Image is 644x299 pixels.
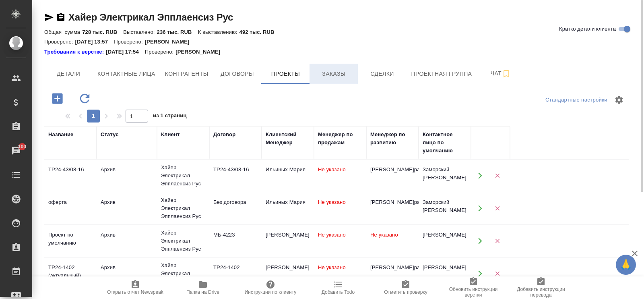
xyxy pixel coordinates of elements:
div: Договор [213,131,235,139]
button: Открыть [472,168,488,184]
div: Заморский [PERSON_NAME] [423,166,467,182]
p: 492 тыс. RUB [239,29,281,35]
div: [PERSON_NAME] [423,264,467,272]
span: Детали [49,69,88,79]
div: ТР24-43/08-16 [48,166,93,174]
p: К выставлению: [198,29,239,35]
button: Открыть [472,266,488,282]
button: Скопировать ссылку [56,12,66,22]
button: Удалить [489,266,506,282]
div: Хайер Электрикал Эпплаенсиз Рус [161,164,205,188]
div: Заморский [PERSON_NAME] [423,198,467,214]
button: Скопировать ссылку для ЯМессенджера [44,12,54,22]
button: 🙏 [616,255,636,275]
div: Менеджер по продажам [318,131,362,147]
p: Проверено: [44,39,75,45]
div: Архив [101,231,153,239]
span: Не указано [318,232,346,238]
p: Проверено: [114,39,145,45]
div: Архив [101,166,153,174]
div: Клиент [161,131,180,139]
div: [PERSON_NAME]pavlova [370,166,415,174]
p: 728 тыс. RUB [82,29,123,35]
p: 236 тыс. RUB [157,29,198,35]
div: ТР24-1402 [213,264,258,272]
button: Открыть [472,233,488,249]
span: Папка на Drive [186,289,219,295]
div: оферта [48,198,93,206]
span: Чат [481,69,520,79]
div: [PERSON_NAME] [266,264,310,272]
div: ТР24-43/08-16 [213,166,258,174]
p: [DATE] 17:54 [106,48,145,56]
div: [PERSON_NAME]pavlova [370,264,415,272]
span: Сделки [363,69,401,79]
div: [PERSON_NAME] [423,231,467,239]
div: [PERSON_NAME] [266,231,310,239]
span: Добавить инструкции перевода [512,287,570,298]
div: ТР24-1402 (актуальный) [48,264,93,280]
span: Проекты [266,69,305,79]
span: Добавить Todo [322,289,355,295]
span: Не указано [318,199,346,205]
a: 100 [2,141,30,161]
span: Проектная группа [411,69,472,79]
a: Хайер Электрикал Эпплаенсиз Рус [68,12,233,23]
span: Открыть отчет Newspeak [107,289,163,295]
button: Открыть отчет Newspeak [101,276,169,299]
div: Хайер Электрикал Эпплаенсиз Рус [161,262,205,286]
span: Обновить инструкции верстки [444,287,502,298]
span: Инструкции по клиенту [245,289,297,295]
div: Ильиных Мария [266,166,310,174]
div: Название [48,131,73,139]
p: [DATE] 13:57 [75,39,114,45]
p: Проверено: [145,48,176,56]
button: Удалить [489,233,506,249]
span: Не указано [318,166,346,172]
span: Контрагенты [165,69,208,79]
div: Архив [101,198,153,206]
div: Клиентский Менеджер [266,131,310,147]
div: [PERSON_NAME]pavlova [370,198,415,206]
div: Без договора [213,198,258,206]
div: Статус [101,131,119,139]
button: Отметить проверку [372,276,440,299]
button: Добавить инструкции перевода [507,276,575,299]
div: Менеджер по развитию [370,131,415,147]
div: Проект по умолчанию [48,231,93,247]
button: Инструкции по клиенту [237,276,304,299]
span: Договоры [218,69,256,79]
div: Архив [101,264,153,272]
span: 100 [13,143,31,151]
div: Ильиных Мария [266,198,310,206]
p: Общая сумма [44,29,82,35]
div: Контактное лицо по умолчанию [423,131,467,155]
button: Удалить [489,200,506,217]
span: Отметить проверку [384,289,427,295]
span: Настроить таблицу [609,90,629,110]
div: split button [543,94,609,106]
p: Выставлено: [123,29,157,35]
div: Нажми, чтобы открыть папку с инструкцией [44,48,106,56]
button: Папка на Drive [169,276,237,299]
span: Кратко детали клиента [559,25,616,33]
button: Обновить инструкции верстки [440,276,507,299]
button: Открыть [472,200,488,217]
div: Хайер Электрикал Эпплаенсиз Рус [161,229,205,253]
span: Контактные лица [97,69,155,79]
button: Добавить проект [46,90,68,107]
span: Не указано [370,232,398,238]
span: 🙏 [619,256,633,273]
svg: Подписаться [502,69,511,79]
a: Требования к верстке: [44,48,106,56]
button: Добавить Todo [304,276,372,299]
div: МБ-4223 [213,231,258,239]
p: [PERSON_NAME] [145,39,196,45]
span: из 1 страниц [153,111,187,123]
button: Удалить [489,168,506,184]
span: Заказы [314,69,353,79]
p: [PERSON_NAME] [175,48,226,56]
div: Хайер Электрикал Эпплаенсиз Рус [161,196,205,220]
span: Не указано [318,264,346,270]
button: Обновить данные [74,90,96,107]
